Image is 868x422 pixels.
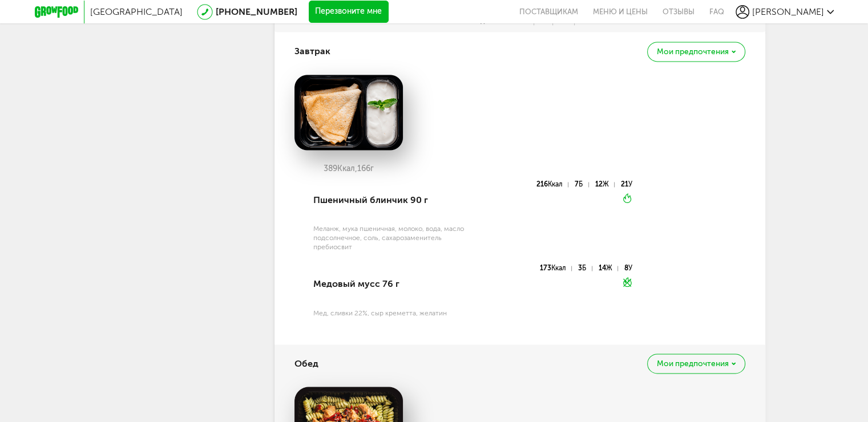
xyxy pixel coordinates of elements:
[216,6,297,17] a: [PHONE_NUMBER]
[337,164,357,173] span: Ккал,
[313,224,471,251] div: Меланж, мука пшеничная, молоко, вода, масло подсолнечное, соль, сахарозаменитель пребиосвит
[313,181,471,220] div: Пшеничный блинчик 90 г
[578,266,592,271] div: 3
[621,182,632,187] div: 21
[657,360,729,368] span: Мои предпочтения
[313,265,471,303] div: Медовый мусс 76 г
[599,266,618,271] div: 14
[294,40,330,62] h4: Завтрак
[551,264,566,272] span: Ккал
[603,180,609,188] span: Ж
[536,182,568,187] div: 216
[624,266,632,271] div: 8
[294,353,318,375] h4: Обед
[628,180,632,188] span: У
[370,164,374,173] span: г
[309,1,389,23] button: Перезвоните мне
[90,6,183,17] span: [GEOGRAPHIC_DATA]
[540,266,572,271] div: 173
[575,182,588,187] div: 7
[657,48,729,56] span: Мои предпочтения
[752,6,824,17] span: [PERSON_NAME]
[606,264,612,272] span: Ж
[628,264,632,272] span: У
[582,264,586,272] span: Б
[548,180,563,188] span: Ккал
[294,164,403,173] div: 389 166
[313,309,471,318] div: Мед, сливки 22%, сыр креметта, желатин
[595,182,615,187] div: 12
[579,180,583,188] span: Б
[294,75,403,150] img: big_R2VmYTuJm77ko16d.png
